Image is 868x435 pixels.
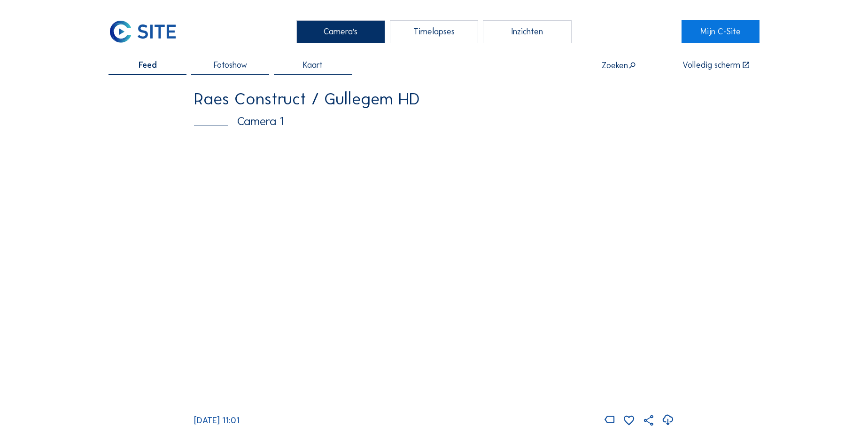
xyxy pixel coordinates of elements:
[108,20,186,43] a: C-SITE Logo
[214,61,247,69] span: Fotoshow
[194,115,674,127] div: Camera 1
[303,61,323,69] span: Kaart
[139,61,157,69] span: Feed
[483,20,571,43] div: Inzichten
[108,20,177,43] img: C-SITE Logo
[194,415,240,426] span: [DATE] 11:01
[682,61,740,70] div: Volledig scherm
[194,137,674,407] img: Image
[682,20,759,43] a: Mijn C-Site
[194,90,674,107] div: Raes Construct / Gullegem HD
[390,20,478,43] div: Timelapses
[296,20,385,43] div: Camera's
